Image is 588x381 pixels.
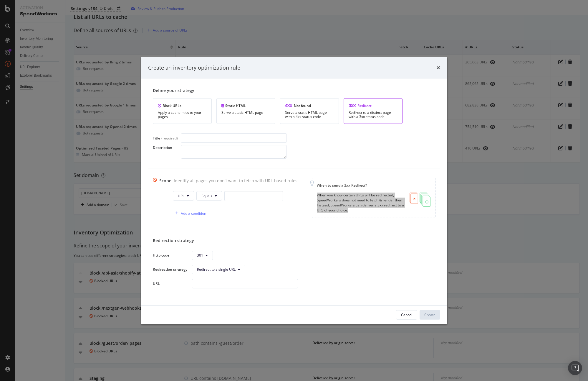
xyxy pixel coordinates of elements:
[158,110,207,119] div: Apply a cache miss to your pages
[159,178,171,183] div: Scope
[196,191,222,201] button: Equals
[181,211,206,216] div: Add a condition
[349,103,397,108] div: Redirect
[192,265,245,274] button: Redirect to a single URL
[285,110,334,119] div: Serve a static HTML page with a 4xx status code
[153,145,181,150] div: Description
[410,193,430,207] img: BcZuvvtF.png
[401,312,412,317] div: Cancel
[153,267,192,272] div: Redirection strategy
[173,191,194,201] button: URL
[424,312,435,317] div: Create
[148,64,240,72] div: Create an inventory optimization rule
[161,135,178,140] div: (required)
[174,178,299,183] div: Identify all pages you don't want to fetch with URL-based rules.
[201,193,212,198] span: Equals
[153,87,435,93] div: Define your strategy
[197,267,236,272] span: Redirect to a single URL
[568,361,582,375] div: Open Intercom Messenger
[153,237,433,243] div: Redirection strategy
[192,250,213,260] button: 301
[173,208,206,218] button: Add a condition
[349,110,397,119] div: Redirect to a distinct page with a 3xx status code
[153,253,192,258] div: Http code
[420,310,440,319] button: Create
[221,103,270,108] div: Static HTML
[178,193,184,198] span: URL
[396,310,417,319] button: Cancel
[221,110,270,114] div: Serve a static HTML page
[141,57,447,324] div: modal
[158,103,207,108] div: Block URLs
[197,253,203,258] span: 301
[317,193,405,213] div: When you know certain URLs will be redirected, SpeedWorkers does not need to fetch & render them....
[437,64,440,72] div: times
[317,183,430,188] div: When to send a 3xx Redirect?
[153,135,160,140] div: Title
[285,103,334,108] div: Not found
[153,281,192,286] div: URL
